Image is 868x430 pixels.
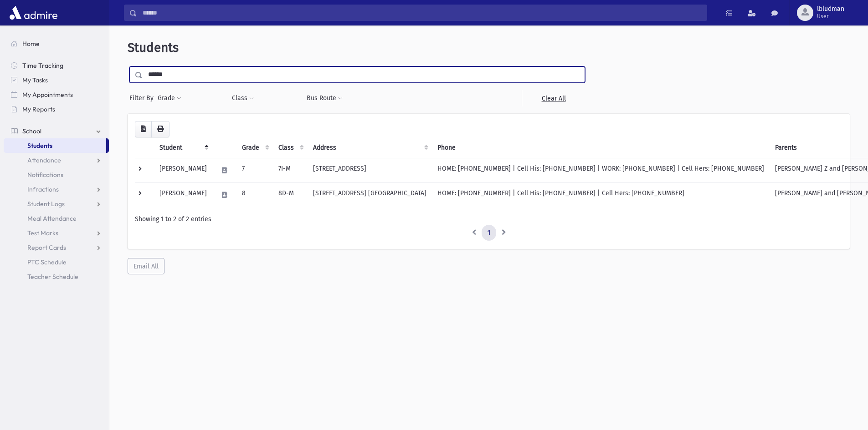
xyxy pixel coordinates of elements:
a: Attendance [4,153,109,167]
a: School [4,124,109,138]
span: Report Cards [27,243,66,252]
span: Time Tracking [22,61,63,70]
span: Home [22,40,40,48]
span: My Reports [22,105,55,113]
span: lbludman [817,5,844,13]
td: HOME: [PHONE_NUMBER] | Cell His: [PHONE_NUMBER] | Cell Hers: [PHONE_NUMBER] [432,182,770,207]
td: 7 [236,158,273,182]
a: Clear All [522,90,585,106]
a: 1 [482,225,496,241]
td: 7I-M [273,158,308,182]
th: Student: activate to sort column descending [154,137,212,158]
span: Infractions [27,185,59,193]
a: Infractions [4,182,109,197]
td: HOME: [PHONE_NUMBER] | Cell His: [PHONE_NUMBER] | WORK: [PHONE_NUMBER] | Cell Hers: [PHONE_NUMBER] [432,158,770,182]
a: Students [4,138,106,153]
input: Search [137,5,707,21]
td: [STREET_ADDRESS] [308,158,432,182]
button: Class [231,90,254,106]
th: Grade: activate to sort column ascending [236,137,273,158]
span: PTC Schedule [27,258,67,266]
span: User [817,13,844,20]
a: Test Marks [4,226,109,240]
span: Student Logs [27,200,65,208]
td: 8 [236,182,273,207]
a: PTC Schedule [4,255,109,269]
th: Class: activate to sort column ascending [273,137,308,158]
span: School [22,127,41,135]
span: My Appointments [22,91,73,99]
a: Meal Attendance [4,211,109,226]
div: Showing 1 to 2 of 2 entries [135,214,842,224]
td: [PERSON_NAME] [154,182,212,207]
th: Phone [432,137,770,158]
a: Home [4,36,109,51]
button: Email All [128,258,164,274]
span: Meal Attendance [27,214,77,223]
a: Time Tracking [4,58,109,73]
span: Notifications [27,171,63,179]
span: Filter By [129,93,157,103]
button: Bus Route [306,90,343,106]
span: My Tasks [22,76,48,84]
span: Test Marks [27,229,58,237]
button: CSV [135,121,152,137]
td: [PERSON_NAME] [154,158,212,182]
span: Students [27,142,52,150]
td: [STREET_ADDRESS] [GEOGRAPHIC_DATA] [308,182,432,207]
th: Address: activate to sort column ascending [308,137,432,158]
span: Attendance [27,156,61,164]
a: Teacher Schedule [4,269,109,284]
span: Teacher Schedule [27,273,78,281]
a: Notifications [4,167,109,182]
a: My Tasks [4,73,109,87]
button: Print [151,121,169,137]
a: My Appointments [4,87,109,102]
a: Report Cards [4,240,109,255]
img: AdmirePro [7,4,60,22]
a: My Reports [4,102,109,116]
td: 8D-M [273,182,308,207]
button: Grade [157,90,182,106]
a: Student Logs [4,197,109,211]
span: Students [128,40,179,55]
